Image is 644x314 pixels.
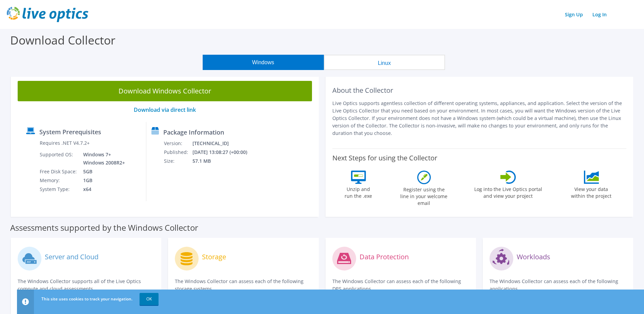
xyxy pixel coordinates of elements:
[192,157,256,165] td: 57.1 MB
[39,167,78,176] td: Free Disk Space:
[40,140,90,146] label: Requires .NET V4.7.2+
[164,148,192,157] td: Published:
[164,139,192,148] td: Version:
[490,278,626,293] p: The Windows Collector can assess each of the following applications.
[7,7,88,22] img: live_optics_svg.svg
[39,150,78,167] td: Supported OS:
[39,185,78,194] td: System Type:
[18,81,312,101] a: Download Windows Collector
[175,278,312,293] p: The Windows Collector can assess each of the following storage systems.
[332,86,627,94] h2: About the Collector
[192,139,256,148] td: [TECHNICAL_ID]
[78,176,126,185] td: 1GB
[343,184,374,199] label: Unzip and run the .exe
[39,128,101,135] label: System Prerequisites
[140,293,159,305] a: OK
[324,55,445,70] button: Linux
[134,106,196,114] a: Download via direct link
[360,254,409,260] label: Data Protection
[78,167,126,176] td: 5GB
[474,184,542,199] label: Log into the Live Optics portal and view your project
[164,157,192,165] td: Size:
[10,32,115,48] label: Download Collector
[332,278,469,293] p: The Windows Collector can assess each of the following DPS applications.
[78,150,126,167] td: Windows 7+ Windows 2008R2+
[332,154,437,162] label: Next Steps for using the Collector
[41,296,132,302] span: This site uses cookies to track your navigation.
[589,10,610,19] a: Log In
[192,148,256,157] td: [DATE] 13:08:27 (+00:00)
[567,184,616,199] label: View your data within the project
[10,224,198,231] label: Assessments supported by the Windows Collector
[202,254,226,260] label: Storage
[399,184,449,207] label: Register using the line in your welcome email
[39,176,78,185] td: Memory:
[332,100,627,137] p: Live Optics supports agentless collection of different operating systems, appliances, and applica...
[45,254,98,260] label: Server and Cloud
[203,55,324,70] button: Windows
[163,129,224,136] label: Package Information
[562,10,586,19] a: Sign Up
[78,185,126,194] td: x64
[517,254,550,260] label: Workloads
[18,278,154,293] p: The Windows Collector supports all of the Live Optics compute and cloud assessments.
